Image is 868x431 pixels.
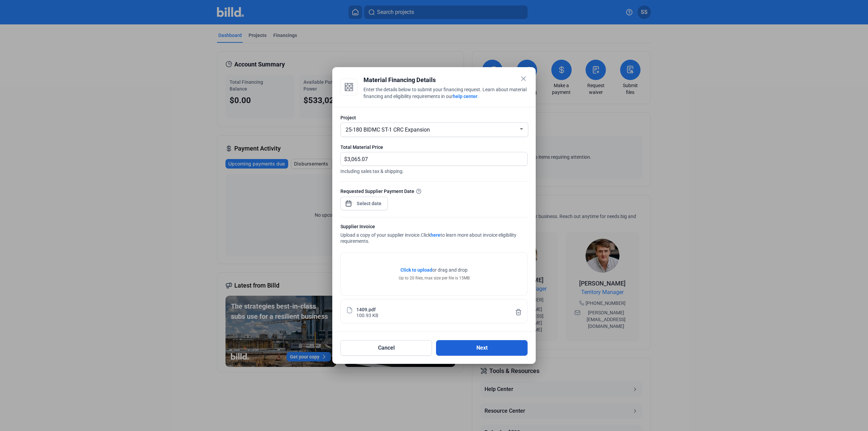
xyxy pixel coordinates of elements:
div: Material Financing Details [363,75,528,85]
button: Next [436,340,528,356]
div: Enter the details below to submit your financing request. Learn about material financing and elig... [363,86,528,101]
div: Up to 20 files, max size per file is 15MB [399,275,470,281]
span: . [477,94,479,99]
input: 0.00 [347,152,519,165]
a: help center [453,94,477,99]
div: 1409.pdf [356,306,376,312]
input: Select date [355,199,384,208]
div: Total Material Price [340,144,528,151]
span: or drag and drop [432,267,468,273]
div: Requested Supplier Payment Date [340,188,528,195]
span: 25-180 BIDMC ST-1 CRC Expansion [346,126,430,133]
span: Click to learn more about invoice eligibility requirements. [340,232,516,244]
span: Including sales tax & shipping. [340,166,528,175]
div: Upload a copy of your supplier invoice. [340,223,528,246]
mat-icon: close [519,75,528,83]
a: here [431,232,440,238]
div: Project [340,114,528,121]
button: Open calendar [345,197,352,203]
div: Supplier Invoice [340,223,528,232]
span: $ [341,152,347,163]
button: Cancel [340,340,432,356]
div: 100.93 KB [356,312,378,318]
span: Click to upload [400,267,432,273]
